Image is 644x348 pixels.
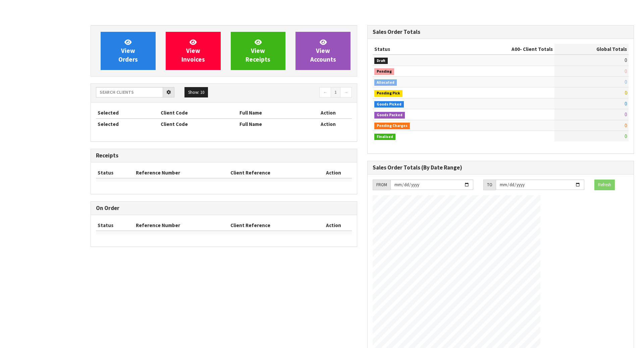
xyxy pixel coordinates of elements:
th: Global Totals [554,44,629,55]
th: Client Code [159,119,238,129]
span: Goods Packed [374,112,405,119]
th: Full Name [238,108,304,118]
span: Allocated [374,79,397,86]
span: 0 [625,89,627,96]
th: Status [96,167,134,178]
span: View Receipts [246,38,270,63]
a: ViewReceipts [231,32,286,70]
th: Action [304,119,352,129]
th: Selected [96,108,159,118]
th: Status [96,220,134,231]
span: A00 [512,46,520,52]
a: ViewInvoices [166,32,221,70]
th: Reference Number [134,220,229,231]
span: Pending Pick [374,90,402,97]
span: View Orders [118,38,138,63]
span: 0 [625,79,627,85]
div: TO [483,180,496,190]
th: Action [315,220,352,231]
a: ViewOrders [101,32,156,70]
span: 0 [625,111,627,118]
input: Search clients [96,87,163,97]
span: Draft [374,58,388,64]
th: Action [315,167,352,178]
span: Pending Charges [374,123,410,129]
button: Refresh [594,180,615,190]
span: 0 [625,57,627,63]
a: 1 [331,87,340,98]
a: ViewAccounts [296,32,351,70]
th: Status [373,44,457,55]
div: FROM [373,180,390,190]
th: Client Reference [229,220,315,231]
span: 0 [625,100,627,107]
span: Goods Picked [374,101,404,108]
th: Action [304,108,352,118]
a: → [340,87,352,98]
th: Reference Number [134,167,229,178]
nav: Page navigation [229,87,352,99]
button: Show: 10 [184,87,208,98]
span: View Accounts [310,38,336,63]
h3: On Order [96,205,352,211]
th: Client Code [159,108,238,118]
h3: Sales Order Totals (By Date Range) [373,164,629,171]
th: Full Name [238,119,304,129]
h3: Sales Order Totals [373,29,629,35]
th: Client Reference [229,167,315,178]
span: Finalised [374,134,395,140]
th: - Client Totals [457,44,554,55]
h3: Receipts [96,152,352,159]
span: View Invoices [181,38,205,63]
span: 0 [625,68,627,74]
span: Pending [374,68,394,75]
th: Selected [96,119,159,129]
a: ← [319,87,331,98]
span: 0 [625,133,627,139]
span: 0 [625,122,627,129]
